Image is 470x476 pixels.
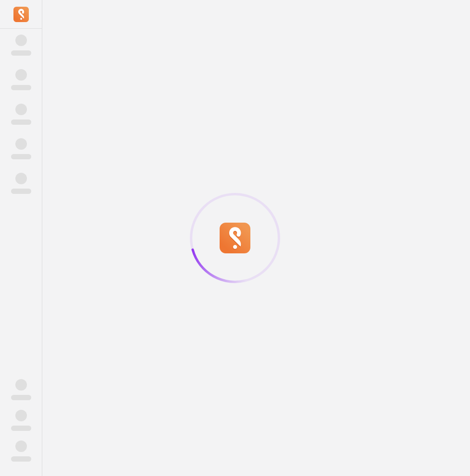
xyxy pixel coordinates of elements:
span: ‌ [11,456,31,462]
span: ‌ [15,138,27,150]
span: ‌ [15,440,27,452]
span: ‌ [11,189,31,194]
span: ‌ [15,35,27,46]
span: ‌ [15,173,27,184]
span: ‌ [15,104,27,115]
span: ‌ [11,119,31,125]
span: ‌ [15,69,27,81]
span: ‌ [11,154,31,159]
span: ‌ [15,410,27,421]
span: ‌ [15,379,27,391]
span: ‌ [11,395,31,400]
span: ‌ [11,85,31,90]
span: ‌ [11,426,31,431]
span: ‌ [11,50,31,56]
